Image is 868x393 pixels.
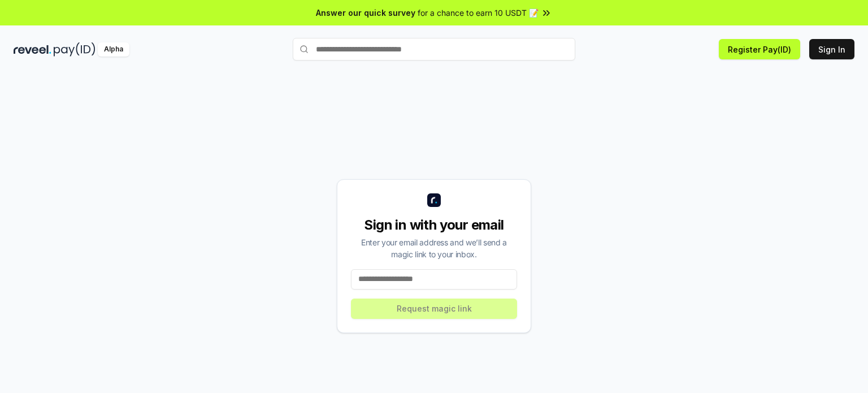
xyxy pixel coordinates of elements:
[316,7,415,19] span: Answer our quick survey
[427,193,441,207] img: logo_small
[418,7,539,19] span: for a chance to earn 10 USDT 📝
[351,216,517,234] div: Sign in with your email
[719,39,800,59] button: Register Pay(ID)
[351,236,517,260] div: Enter your email address and we’ll send a magic link to your inbox.
[98,42,129,57] div: Alpha
[809,39,854,59] button: Sign In
[14,42,51,57] img: reveel_dark
[54,42,96,57] img: pay_id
